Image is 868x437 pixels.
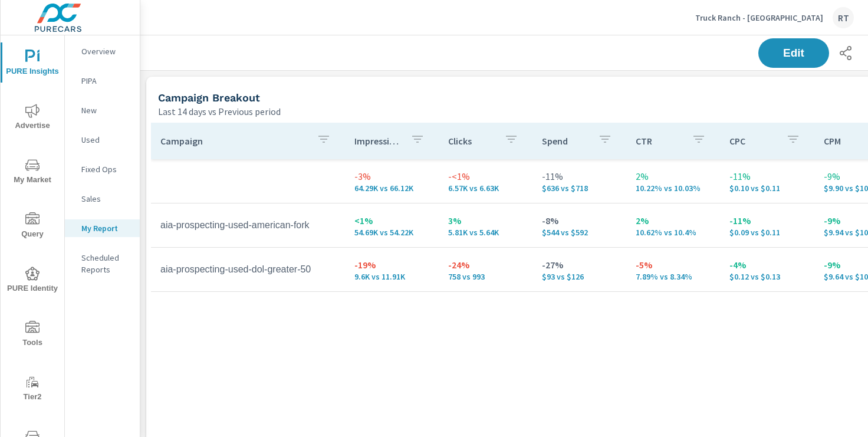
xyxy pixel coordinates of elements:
p: $0.09 vs $0.11 [729,228,804,237]
p: Clicks [448,135,495,147]
td: aia-prospecting-used-dol-greater-50 [151,255,345,284]
p: -27% [542,258,617,272]
p: $93 vs $126 [542,272,617,281]
p: My Report [81,222,130,234]
p: Overview [81,45,130,57]
span: Advertise [4,104,61,133]
p: Impressions [354,135,401,147]
div: Sales [65,190,140,208]
p: Truck Ranch - [GEOGRAPHIC_DATA] [695,12,823,23]
p: Last 14 days vs Previous period [158,104,281,119]
p: -<1% [448,169,523,183]
p: -8% [542,213,617,228]
button: Share Report [834,41,857,65]
p: 54,691 vs 54,215 [354,228,429,237]
p: 3% [448,213,523,228]
span: My Market [4,158,61,187]
div: My Report [65,219,140,237]
div: PIPA [65,72,140,90]
p: 2% [636,213,711,228]
p: $0.10 vs $0.11 [729,183,804,193]
td: aia-prospecting-used-american-fork [151,211,345,240]
div: Used [65,131,140,149]
p: -11% [542,169,617,183]
p: 9,602 vs 11,909 [354,272,429,281]
p: Fixed Ops [81,163,130,175]
p: 64,293 vs 66,124 [354,183,429,193]
p: Sales [81,193,130,205]
p: $544 vs $592 [542,228,617,237]
p: Used [81,134,130,146]
span: Tier2 [4,375,61,404]
p: -19% [354,258,429,272]
p: -5% [636,258,711,272]
p: -24% [448,258,523,272]
p: -11% [729,213,804,228]
p: -11% [729,169,804,183]
span: PURE Insights [4,50,61,78]
p: PIPA [81,75,130,87]
p: <1% [354,213,429,228]
span: Edit [770,48,817,58]
span: PURE Identity [4,267,61,295]
p: $0.12 vs $0.13 [729,272,804,281]
p: $636 vs $718 [542,183,617,193]
p: 5.81K vs 5.64K [448,228,523,237]
span: Query [4,212,61,241]
button: Edit [758,38,829,68]
p: -4% [729,258,804,272]
p: 10.22% vs 10.03% [636,183,711,193]
span: Tools [4,321,61,350]
p: 10.62% vs 10.4% [636,228,711,237]
p: Scheduled Reports [81,252,130,275]
p: 6,568 vs 6,634 [448,183,523,193]
p: Spend [542,135,588,147]
p: CTR [636,135,682,147]
div: Overview [65,42,140,60]
p: 2% [636,169,711,183]
div: New [65,101,140,119]
div: RT [833,7,854,28]
div: Scheduled Reports [65,249,140,278]
h5: Campaign Breakout [158,91,260,104]
p: Campaign [160,135,307,147]
p: 758 vs 993 [448,272,523,281]
p: 7.89% vs 8.34% [636,272,711,281]
p: -3% [354,169,429,183]
p: New [81,104,130,116]
p: CPC [729,135,776,147]
div: Fixed Ops [65,160,140,178]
